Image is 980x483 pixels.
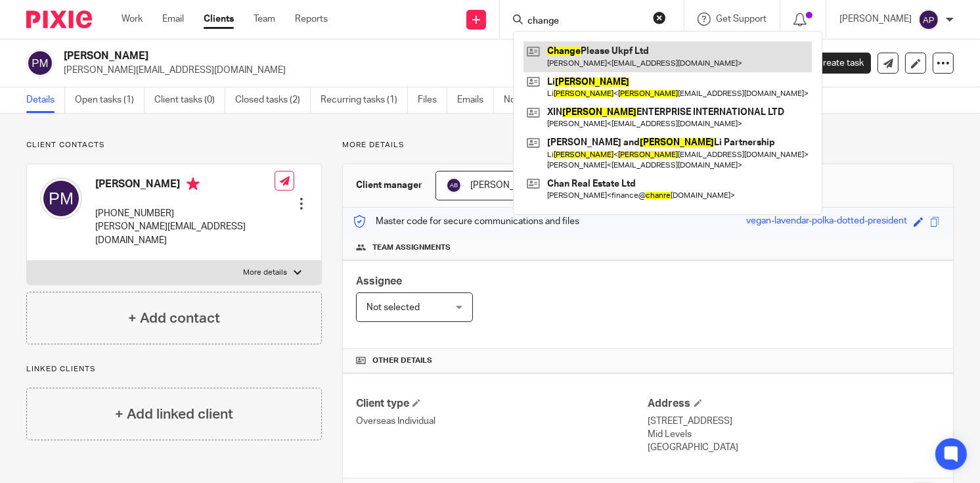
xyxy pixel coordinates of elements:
h2: [PERSON_NAME] [64,49,633,63]
h4: Client type [356,397,648,411]
a: Email [162,12,184,26]
a: Recurring tasks (1) [321,87,408,113]
img: svg%3E [446,177,462,193]
div: vegan-lavendar-polka-dotted-president [746,214,907,229]
p: Overseas Individual [356,415,648,428]
span: Team assignments [372,242,451,253]
p: Master code for secure communications and files [353,215,579,228]
p: Mid Levels [648,428,940,441]
p: Client contacts [26,140,322,150]
h4: + Add contact [128,308,220,329]
a: Notes (4) [504,87,552,113]
a: Create task [795,53,871,74]
a: Files [418,87,447,113]
h3: Client manager [356,179,422,192]
a: Clients [204,12,234,26]
a: Reports [295,12,328,26]
input: Search [526,16,644,28]
p: More details [342,140,954,150]
span: Not selected [367,303,420,312]
a: Closed tasks (2) [235,87,311,113]
a: Details [26,87,65,113]
span: Other details [372,356,432,366]
p: [PERSON_NAME][EMAIL_ADDRESS][DOMAIN_NAME] [64,64,775,77]
span: Assignee [356,276,402,287]
p: Linked clients [26,364,322,375]
span: Get Support [716,14,767,24]
a: Emails [457,87,494,113]
p: [GEOGRAPHIC_DATA] [648,441,940,454]
img: svg%3E [26,49,54,77]
p: [PERSON_NAME] [839,12,912,26]
a: Client tasks (0) [154,87,225,113]
p: [PERSON_NAME][EMAIL_ADDRESS][DOMAIN_NAME] [95,220,275,247]
span: [PERSON_NAME] [470,181,543,190]
img: Pixie [26,11,92,28]
img: svg%3E [40,177,82,219]
a: Work [122,12,143,26]
a: Team [254,12,275,26]
p: [STREET_ADDRESS] [648,415,940,428]
h4: + Add linked client [115,404,233,425]
h4: [PERSON_NAME] [95,177,275,194]
button: Clear [653,11,666,24]
img: svg%3E [918,9,939,30]
p: More details [243,267,287,278]
p: [PHONE_NUMBER] [95,207,275,220]
a: Open tasks (1) [75,87,145,113]
i: Primary [187,177,200,191]
h4: Address [648,397,940,411]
